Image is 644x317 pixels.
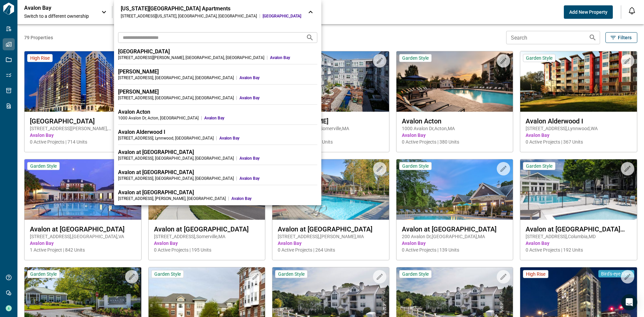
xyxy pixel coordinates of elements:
div: [STREET_ADDRESS] , [GEOGRAPHIC_DATA] , [GEOGRAPHIC_DATA] [118,156,234,161]
button: Search projects [303,31,317,44]
span: Avalon Bay [239,75,317,81]
div: Avalon at [GEOGRAPHIC_DATA] [118,149,317,156]
div: Open Intercom Messenger [621,294,637,310]
div: Avalon at [GEOGRAPHIC_DATA] [118,189,317,196]
div: Avalon Acton [118,109,317,115]
div: [PERSON_NAME] [118,89,317,95]
div: [STREET_ADDRESS] , [GEOGRAPHIC_DATA] , [GEOGRAPHIC_DATA] [118,176,234,181]
span: Avalon Bay [270,55,317,60]
span: Avalon Bay [239,176,317,181]
span: Avalon Bay [219,136,317,141]
span: [GEOGRAPHIC_DATA] [263,13,301,19]
div: [STREET_ADDRESS][US_STATE] , [GEOGRAPHIC_DATA] , [GEOGRAPHIC_DATA] [121,13,257,19]
div: [STREET_ADDRESS] , [PERSON_NAME] , [GEOGRAPHIC_DATA] [118,196,226,201]
span: Avalon Bay [239,156,317,161]
div: [STREET_ADDRESS] , [GEOGRAPHIC_DATA] , [GEOGRAPHIC_DATA] [118,95,234,101]
div: [PERSON_NAME] [118,68,317,75]
span: Avalon Bay [204,115,317,121]
div: Avalon Alderwood I [118,129,317,136]
div: [GEOGRAPHIC_DATA] [118,48,317,55]
div: 1000 Avalon Dr , Acton , [GEOGRAPHIC_DATA] [118,115,199,121]
span: Avalon Bay [239,95,317,101]
div: Avalon at [GEOGRAPHIC_DATA] [118,169,317,176]
div: [STREET_ADDRESS] , [GEOGRAPHIC_DATA] , [GEOGRAPHIC_DATA] [118,75,234,81]
div: [STREET_ADDRESS][PERSON_NAME] , [GEOGRAPHIC_DATA] , [GEOGRAPHIC_DATA] [118,55,264,60]
span: Avalon Bay [231,196,317,201]
div: [STREET_ADDRESS] , Lynnwood , [GEOGRAPHIC_DATA] [118,136,214,141]
div: [US_STATE][GEOGRAPHIC_DATA] Apartments [121,5,301,12]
